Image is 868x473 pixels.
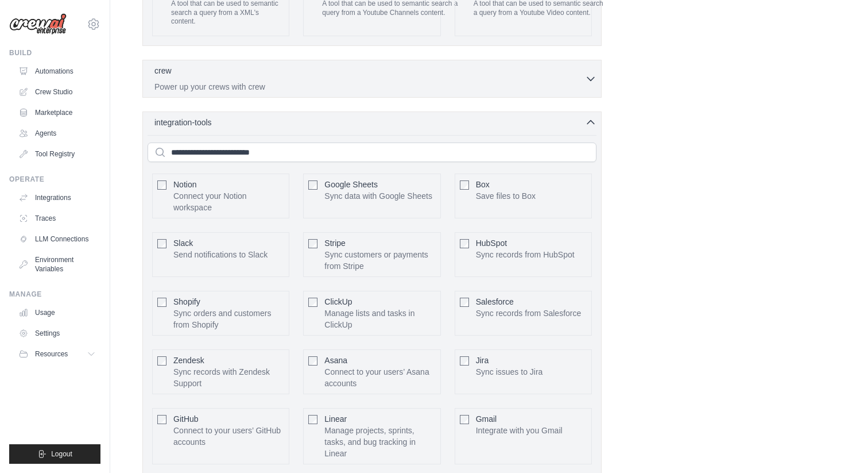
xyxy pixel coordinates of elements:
[476,366,543,378] p: Sync issues to Jira
[9,290,100,299] div: Manage
[35,349,68,359] span: Resources
[476,297,514,306] span: Salesforce
[14,62,100,80] a: Automations
[324,307,435,330] p: Manage lists and tasks in ClickUp
[9,13,67,35] img: Logo
[14,345,100,363] button: Resources
[14,145,100,163] a: Tool Registry
[173,190,284,213] p: Connect your Notion workspace
[173,180,196,189] span: Notion
[173,239,193,248] span: Slack
[14,189,100,207] a: Integrations
[14,103,100,122] a: Marketplace
[148,117,596,128] button: integration-tools
[324,239,346,248] span: Stripe
[173,307,284,330] p: Sync orders and customers from Shopify
[173,249,268,260] p: Send notifications to Slack
[324,425,435,459] p: Manage projects, sprints, tasks, and bug tracking in Linear
[324,180,378,189] span: Google Sheets
[476,180,490,189] span: Box
[154,81,585,93] p: Power up your crews with crew
[476,414,497,424] span: Gmail
[173,356,204,365] span: Zendesk
[9,444,100,464] button: Logout
[9,175,100,184] div: Operate
[476,425,563,436] p: Integrate with you Gmail
[324,366,435,389] p: Connect to your users’ Asana accounts
[173,297,200,306] span: Shopify
[173,414,199,424] span: GitHub
[14,324,100,343] a: Settings
[476,239,507,248] span: HubSpot
[14,251,100,278] a: Environment Variables
[324,297,352,306] span: ClickUp
[9,48,100,57] div: Build
[476,249,575,260] p: Sync records from HubSpot
[173,366,284,389] p: Sync records with Zendesk Support
[14,124,100,143] a: Agents
[14,230,100,248] a: LLM Connections
[173,425,284,448] p: Connect to your users’ GitHub accounts
[51,449,72,459] span: Logout
[148,65,596,93] button: crew Power up your crews with crew
[14,303,100,322] a: Usage
[324,249,435,272] p: Sync customers or payments from Stripe
[476,307,582,319] p: Sync records from Salesforce
[476,356,489,365] span: Jira
[154,117,212,128] span: integration-tools
[476,190,536,202] p: Save files to Box
[14,83,100,101] a: Crew Studio
[324,356,347,365] span: Asana
[14,209,100,228] a: Traces
[154,65,172,76] p: crew
[324,190,432,202] p: Sync data with Google Sheets
[324,414,347,424] span: Linear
